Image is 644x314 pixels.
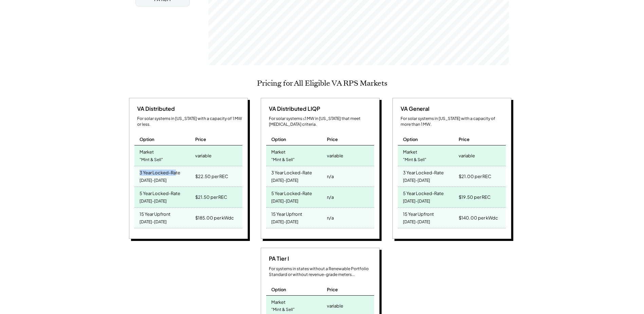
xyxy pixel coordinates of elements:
[137,116,242,127] div: For solar systems in [US_STATE] with a capacity of 1 MW or less.
[140,217,167,227] div: [DATE]-[DATE]
[195,213,234,223] div: $185.00 per kWdc
[271,209,302,217] div: 15 Year Upfront
[327,172,334,181] div: n/a
[403,197,430,206] div: [DATE]-[DATE]
[327,151,343,160] div: variable
[271,176,298,185] div: [DATE]-[DATE]
[403,136,418,142] div: Option
[269,266,374,278] div: For systems in states without a Renewable Portfolio Standard or without revenue-grade meters...
[140,209,170,217] div: 15 Year Upfront
[271,286,286,293] div: Option
[459,151,475,160] div: variable
[403,147,417,155] div: Market
[271,155,295,164] div: "Mint & Sell"
[327,192,334,202] div: n/a
[403,168,444,176] div: 3 Year Locked-Rate
[271,217,298,227] div: [DATE]-[DATE]
[459,172,491,181] div: $21.00 per REC
[271,189,312,196] div: 5 Year Locked-Rate
[271,147,286,155] div: Market
[195,151,211,160] div: variable
[403,217,430,227] div: [DATE]-[DATE]
[266,255,289,262] div: PA Tier I
[140,155,163,164] div: "Mint & Sell"
[271,168,312,176] div: 3 Year Locked-Rate
[398,105,429,112] div: VA General
[403,209,434,217] div: 15 Year Upfront
[140,136,154,142] div: Option
[195,172,228,181] div: $22.50 per REC
[134,105,175,112] div: VA Distributed
[269,116,374,127] div: For solar systems ≤1 MW in [US_STATE] that meet [MEDICAL_DATA] criteria.
[271,297,286,305] div: Market
[401,116,506,127] div: For solar systems in [US_STATE] with a capacity of more than 1 MW.
[403,189,444,196] div: 5 Year Locked-Rate
[459,136,470,142] div: Price
[327,213,334,223] div: n/a
[327,286,338,293] div: Price
[403,176,430,185] div: [DATE]-[DATE]
[195,192,227,202] div: $21.50 per REC
[140,189,180,196] div: 5 Year Locked-Rate
[140,176,167,185] div: [DATE]-[DATE]
[271,136,286,142] div: Option
[140,197,167,206] div: [DATE]-[DATE]
[459,213,498,223] div: $140.00 per kWdc
[257,79,387,88] h2: Pricing for All Eligible VA RPS Markets
[327,136,338,142] div: Price
[266,105,320,112] div: VA Distributed LIQP
[140,168,180,176] div: 3 Year Locked-Rate
[403,155,426,164] div: "Mint & Sell"
[459,192,491,202] div: $19.50 per REC
[140,147,154,155] div: Market
[195,136,206,142] div: Price
[271,197,298,206] div: [DATE]-[DATE]
[327,301,343,311] div: variable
